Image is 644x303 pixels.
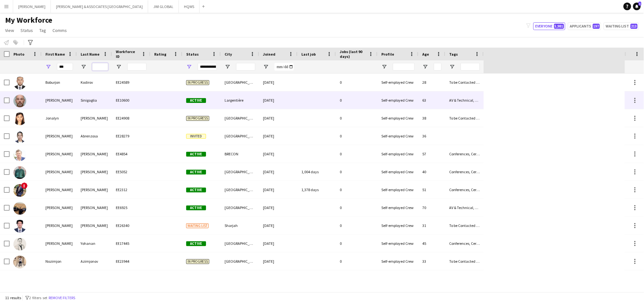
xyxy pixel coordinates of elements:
span: Last job [301,52,316,57]
div: [DATE] [259,74,298,91]
div: [PERSON_NAME] [42,163,77,181]
div: [PERSON_NAME] [42,145,77,163]
div: 0 [336,181,378,198]
button: Open Filter Menu [422,64,428,70]
div: [PERSON_NAME] [77,109,112,127]
div: EE2312 [112,181,150,198]
div: Boburjon [42,74,77,91]
div: To be Contacted By [PERSON_NAME] [445,252,484,270]
div: [GEOGRAPHIC_DATA] [221,74,259,91]
div: 36 [418,127,445,145]
img: Jonathan Quitt [13,202,26,215]
app-action-btn: Advanced filters [27,39,34,46]
div: [DATE] [259,181,298,198]
div: [DATE] [259,235,298,252]
div: To be Contacted By [PERSON_NAME] [445,109,484,127]
span: In progress [186,259,209,264]
input: Tags Filter Input [461,63,480,71]
span: Rating [154,52,166,57]
div: 0 [336,109,378,127]
span: Status [186,52,199,57]
div: [GEOGRAPHIC_DATA] [221,109,259,127]
img: Jonalyn Thompson [13,113,26,125]
div: 1,378 days [298,181,336,198]
div: Azimjonov [77,252,112,270]
div: 51 [418,181,445,198]
button: HQWS [179,0,200,13]
img: Boburjon Kodirov [13,77,26,89]
span: Photo [13,52,24,57]
span: Active [186,206,206,210]
div: 0 [336,235,378,252]
img: Nozimjon Azimjonov [13,256,26,268]
span: Active [186,152,206,157]
div: [PERSON_NAME] [42,181,77,198]
input: Age Filter Input [434,63,441,71]
div: [DATE] [259,145,298,163]
div: 0 [336,91,378,109]
span: Active [186,241,206,246]
div: [PERSON_NAME] [77,181,112,198]
span: City [225,52,232,57]
div: [DATE] [259,217,298,234]
div: 0 [336,217,378,234]
div: [PERSON_NAME] [42,217,77,234]
span: Last Name [81,52,99,57]
div: EE24589 [112,74,150,91]
span: 5,981 [554,24,564,29]
button: Applicants197 [568,22,601,30]
span: Joined [263,52,275,57]
div: To be Contacted By [PERSON_NAME] [445,74,484,91]
div: Self-employed Crew [378,252,418,270]
div: [DATE] [259,163,298,181]
div: Abrenzosa [77,127,112,145]
div: 0 [336,199,378,216]
div: Self-employed Crew [378,74,418,91]
div: Sinigaglia [77,91,112,109]
div: 0 [336,145,378,163]
div: EE28279 [112,127,150,145]
img: Jonas Abrenzosa [13,130,26,143]
div: 0 [336,163,378,181]
button: Open Filter Menu [186,64,192,70]
div: Self-employed Crew [378,235,418,252]
img: Jonathan Massie [13,184,26,197]
div: [DATE] [259,91,298,109]
div: Self-employed Crew [378,127,418,145]
span: Active [186,98,206,103]
span: First Name [45,52,65,57]
div: [GEOGRAPHIC_DATA] [221,181,259,198]
div: 0 [336,252,378,270]
input: Workforce ID Filter Input [127,63,147,71]
div: EE24908 [112,109,150,127]
span: My Workforce [5,15,52,25]
div: Self-employed Crew [378,181,418,198]
span: Age [422,52,429,57]
div: [PERSON_NAME] [42,235,77,252]
span: Profile [381,52,394,57]
div: 28 [418,74,445,91]
div: 70 [418,199,445,216]
div: EE23944 [112,252,150,270]
img: Jonathan Davies [13,148,26,161]
a: View [3,26,17,35]
div: Jonalyn [42,109,77,127]
span: In progress [186,80,209,85]
div: AV & Technical, Conferences, Ceremonies & Exhibitions, Director, Done by [PERSON_NAME], Live Show... [445,199,484,216]
span: Comms [52,27,67,33]
div: Self-employed Crew [378,217,418,234]
input: Profile Filter Input [393,63,415,71]
img: Jonathan Yohanan [13,238,26,251]
a: Tag [37,26,49,35]
div: Conferences, Ceremonies & Exhibitions, Director, Done by [PERSON_NAME], Mega Project, Operations,... [445,145,484,163]
div: Nozimjon [42,252,77,270]
a: 1 [633,3,641,10]
div: EE6925 [112,199,150,216]
span: In progress [186,116,209,121]
div: 33 [418,252,445,270]
div: EE26340 [112,217,150,234]
div: AV & Technical, Consultants, Director, Done by [PERSON_NAME], Live Shows & Festivals, Operations,... [445,91,484,109]
div: Conferences, Ceremonies & Exhibitions, Director, Live Shows & Festivals, Mega Project, Operations... [445,181,484,198]
div: Self-employed Crew [378,91,418,109]
button: Remove filters [47,294,76,301]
